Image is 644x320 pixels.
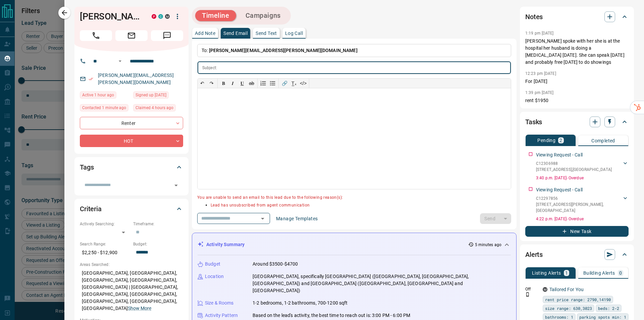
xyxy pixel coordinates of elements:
p: For [DATE] [525,78,629,85]
button: 🔗 [280,79,289,88]
p: $2,250 - $12,900 [80,247,130,258]
span: beds: 2-2 [598,305,619,312]
span: Signed up [DATE] [136,92,166,98]
p: Based on the lead's activity, the best time to reach out is: 3:00 PM - 6:00 PM [253,312,410,319]
h2: Criteria [80,203,102,214]
button: Open [258,214,267,223]
button: Show More [128,305,151,312]
span: Email [115,30,148,41]
p: Activity Summary [206,241,245,248]
svg: Email Verified [89,77,93,81]
p: 1-2 bedrooms, 1-2 bathrooms, 700-1200 sqft [253,300,348,307]
p: Completed [591,138,615,143]
p: 2 [559,138,562,143]
button: ab [247,79,256,88]
h2: Tags [80,162,94,173]
div: C12297856[STREET_ADDRESS][PERSON_NAME],[GEOGRAPHIC_DATA] [536,194,629,215]
p: 0 [619,271,622,275]
button: Manage Templates [272,213,322,224]
p: Log Call [285,31,303,36]
button: 𝑰 [228,79,237,88]
button: Open [171,181,181,190]
p: 1:39 pm [DATE] [525,90,554,95]
p: Building Alerts [583,271,615,275]
p: [GEOGRAPHIC_DATA], [GEOGRAPHIC_DATA], [GEOGRAPHIC_DATA], [GEOGRAPHIC_DATA], [GEOGRAPHIC_DATA] | [... [80,268,183,314]
button: Bullet list [268,79,277,88]
p: Viewing Request - Call [536,186,583,193]
button: Numbered list [259,79,268,88]
p: Activity Pattern [205,312,238,319]
span: 𝐔 [240,81,244,86]
p: [STREET_ADDRESS] , [GEOGRAPHIC_DATA] [536,167,612,173]
s: ab [249,81,254,86]
button: New Task [525,226,629,237]
p: Pending [537,138,555,143]
div: C12306988[STREET_ADDRESS],[GEOGRAPHIC_DATA] [536,159,629,174]
button: ↶ [198,79,207,88]
button: ↷ [207,79,216,88]
div: Criteria [80,201,183,217]
div: Sun Jul 17 2016 [133,91,183,101]
div: split button [480,213,511,224]
h1: [PERSON_NAME] [80,11,142,22]
p: 12:23 pm [DATE] [525,71,556,76]
button: Timeline [195,10,236,21]
p: 4:22 p.m. [DATE] - Overdue [536,216,629,222]
button: </> [299,79,308,88]
a: [PERSON_NAME][EMAIL_ADDRESS][PERSON_NAME][DOMAIN_NAME] [98,73,174,85]
p: C12297856 [536,195,622,201]
div: Mon Sep 15 2025 [80,104,130,113]
p: 1 [565,271,568,275]
div: Renter [80,117,183,129]
span: Active 1 hour ago [82,92,114,98]
p: Subject: [202,65,217,71]
h2: Tasks [525,117,542,127]
svg: Push Notification Only [525,292,530,297]
div: condos.ca [158,14,163,19]
div: property.ca [152,14,156,19]
p: Budget [205,261,220,268]
button: Open [116,57,124,65]
div: Tasks [525,114,629,130]
span: size range: 630,3023 [545,305,592,312]
div: Tags [80,159,183,175]
p: [GEOGRAPHIC_DATA], specifically [GEOGRAPHIC_DATA] ([GEOGRAPHIC_DATA], [GEOGRAPHIC_DATA], [GEOGRAP... [253,273,511,294]
p: 5 minutes ago [475,242,501,248]
div: Notes [525,9,629,25]
p: 1:19 pm [DATE] [525,31,554,36]
p: 3:40 p.m. [DATE] - Overdue [536,175,629,181]
button: Campaigns [239,10,287,21]
div: HOT [80,135,183,147]
p: Areas Searched: [80,262,183,268]
div: Mon Sep 15 2025 [80,91,130,101]
span: Call [80,30,112,41]
p: [PERSON_NAME] spoke with her she is at the hospital her husband is doing a [MEDICAL_DATA] [DATE].... [525,38,629,66]
p: Add Note [195,31,215,36]
button: 𝐔 [237,79,247,88]
span: [PERSON_NAME][EMAIL_ADDRESS][PERSON_NAME][DOMAIN_NAME] [209,48,358,53]
p: Size & Rooms [205,300,234,307]
button: T̲ₓ [289,79,299,88]
button: 𝐁 [219,79,228,88]
p: You are unable to send an email to this lead due to the following reason(s): [197,194,511,201]
span: Message [151,30,183,41]
p: Off [525,286,539,292]
p: [STREET_ADDRESS][PERSON_NAME] , [GEOGRAPHIC_DATA] [536,201,622,214]
div: Activity Summary5 minutes ago [198,238,511,251]
span: rent price range: 2790,14190 [545,296,611,303]
p: Location [205,273,224,280]
a: Tailored For You [549,287,584,292]
div: mrloft.ca [165,14,170,19]
p: Lead has unsubscribed from agent communication [211,202,511,209]
p: Listing Alerts [532,271,561,275]
p: C12306988 [536,161,612,167]
p: To: [197,44,511,57]
p: Viewing Request - Call [536,151,583,158]
div: Alerts [525,246,629,263]
p: Around $3500-$4700 [253,261,298,268]
div: mrloft.ca [543,287,547,292]
p: Search Range: [80,241,130,247]
p: Budget: [133,241,183,247]
h2: Alerts [525,249,543,260]
p: Timeframe: [133,221,183,227]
